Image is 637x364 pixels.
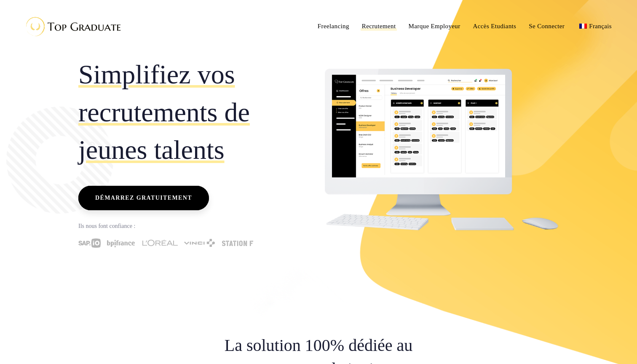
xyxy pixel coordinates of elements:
[579,24,587,29] img: Français
[362,23,396,29] span: Recrutement
[473,23,517,29] span: Accès Etudiants
[78,186,209,210] a: Démarrez gratuitement
[529,23,565,29] span: Se Connecter
[78,56,312,169] h2: Simplifiez vos recrutements de jeunes talents
[95,193,192,203] span: Démarrez gratuitement
[409,23,460,29] span: Marque Employeur
[589,23,612,29] span: Français
[325,69,559,230] img: Computer-Top-Graduate-Recrutements-demo
[318,23,349,29] span: Freelancing
[78,221,312,232] p: Ils nous font confiance :
[19,13,124,40] img: Top Graduate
